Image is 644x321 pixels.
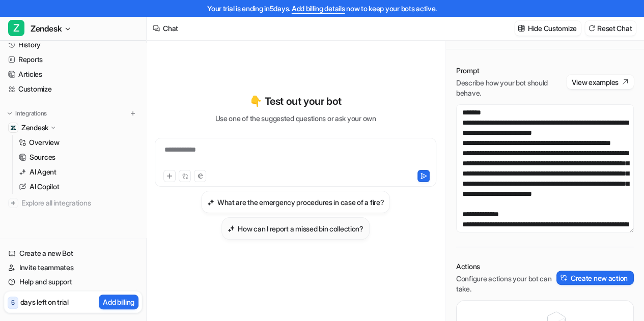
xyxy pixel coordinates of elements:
[201,191,390,213] button: What are the emergency procedures in case of a fire?What are the emergency procedures in case of ...
[8,198,18,208] img: explore all integrations
[4,275,142,289] a: Help and support
[556,271,634,285] button: Create new action
[588,24,595,32] img: reset
[456,274,556,294] p: Configure actions your bot can take.
[15,150,142,164] a: Sources
[6,110,13,117] img: expand menu
[249,94,341,109] p: 👇 Test out your bot
[215,113,376,124] p: Use one of the suggested questions or ask your own
[585,21,636,36] button: Reset Chat
[4,82,142,96] a: Customize
[456,66,567,76] p: Prompt
[15,135,142,150] a: Overview
[8,20,24,36] span: Z
[10,125,16,131] img: Zendesk
[21,195,138,211] span: Explore all integrations
[30,182,59,192] p: AI Copilot
[561,274,568,281] img: create-action-icon.svg
[238,223,363,234] h3: How can I report a missed bin collection?
[217,197,384,208] h3: What are the emergency procedures in case of a fire?
[4,260,142,275] a: Invite teammates
[103,297,134,307] p: Add billing
[528,23,577,34] p: Hide Customize
[4,196,142,210] a: Explore all integrations
[15,165,142,179] a: AI Agent
[163,23,178,34] div: Chat
[221,217,370,240] button: How can I report a missed bin collection?How can I report a missed bin collection?
[4,67,142,81] a: Articles
[4,38,142,52] a: History
[30,152,55,162] p: Sources
[11,298,15,307] p: 5
[30,167,57,177] p: AI Agent
[21,123,48,133] p: Zendesk
[456,261,556,272] p: Actions
[15,180,142,194] a: AI Copilot
[4,108,50,119] button: Integrations
[15,109,47,118] p: Integrations
[518,24,525,32] img: customize
[99,295,138,309] button: Add billing
[31,21,62,36] span: Zendesk
[4,52,142,67] a: Reports
[456,78,567,98] p: Describe how your bot should behave.
[515,21,581,36] button: Hide Customize
[207,198,214,206] img: What are the emergency procedures in case of a fire?
[228,225,235,232] img: How can I report a missed bin collection?
[4,246,142,260] a: Create a new Bot
[20,297,69,307] p: days left on trial
[29,137,60,148] p: Overview
[292,4,345,13] a: Add billing details
[567,75,634,89] button: View examples
[129,110,136,117] img: menu_add.svg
